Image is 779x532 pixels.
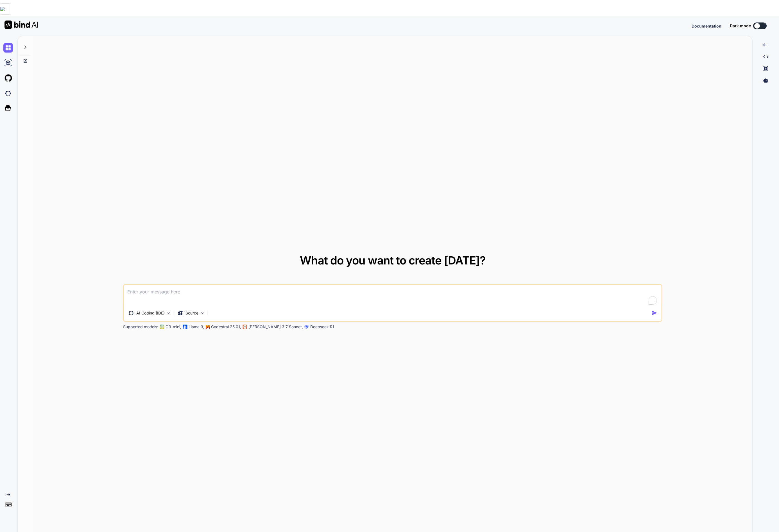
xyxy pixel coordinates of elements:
[243,325,247,329] img: claude
[3,73,13,83] img: githubLight
[211,324,241,330] p: Codestral 25.01,
[692,23,721,29] button: Documentation
[136,310,165,316] p: AI Coding (IDE)
[248,324,303,330] p: [PERSON_NAME] 3.7 Sonnet,
[183,325,187,329] img: Llama2
[300,253,486,267] span: What do you want to create [DATE]?
[310,324,334,330] p: Deepseek R1
[3,58,13,68] img: ai-studio
[652,310,658,316] img: icon
[185,310,198,316] p: Source
[166,324,181,330] p: O3-mini,
[730,23,751,29] span: Dark mode
[305,325,309,329] img: claude
[692,24,721,28] span: Documentation
[189,324,204,330] p: Llama 3,
[160,325,164,329] img: GPT-4
[3,43,13,53] img: chat
[4,21,38,29] img: Bind AI
[166,311,171,315] img: Pick Tools
[123,324,158,330] p: Supported models:
[3,89,13,98] img: darkCloudIdeIcon
[124,285,662,306] textarea: To enrich screen reader interactions, please activate Accessibility in Grammarly extension settings
[200,311,205,315] img: Pick Models
[206,325,210,329] img: Mistral-AI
